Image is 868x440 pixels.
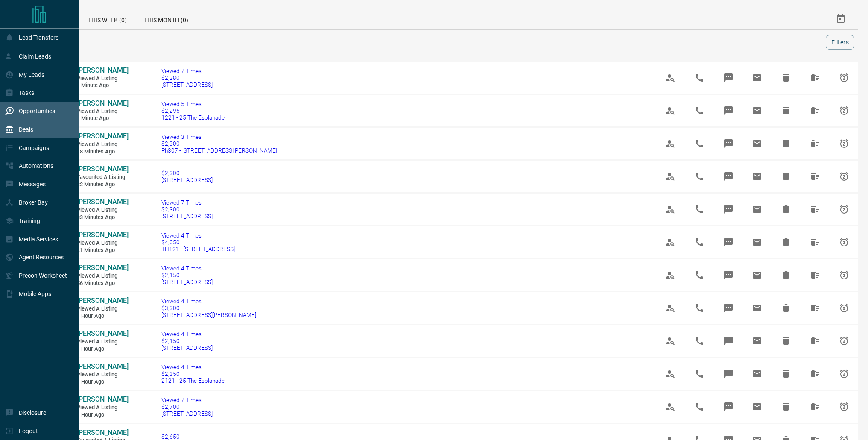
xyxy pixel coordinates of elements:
[161,100,225,107] span: Viewed 5 Times
[747,199,767,220] span: Email
[161,265,213,272] span: Viewed 4 Times
[805,396,825,417] span: Hide All from Joshua Medd
[161,107,225,114] span: $2,295
[747,331,767,351] span: Email
[718,100,739,121] span: Message
[747,364,767,384] span: Email
[834,199,854,220] span: Snooze
[747,166,767,187] span: Email
[776,100,796,121] span: Hide
[77,115,128,122] span: 1 minute ago
[776,331,796,351] span: Hide
[161,265,213,285] a: Viewed 4 Times$2,150[STREET_ADDRESS]
[805,133,825,154] span: Hide All from Hardik Thaker
[161,344,213,351] span: [STREET_ADDRESS]
[77,141,128,148] span: Viewed a Listing
[776,364,796,384] span: Hide
[161,396,213,417] a: Viewed 7 Times$2,700[STREET_ADDRESS]
[776,166,796,187] span: Hide
[77,66,129,74] span: [PERSON_NAME]
[161,114,225,121] span: 1221 - 25 The Esplanade
[689,298,710,318] span: Call
[77,428,128,437] a: [PERSON_NAME]
[805,232,825,252] span: Hide All from Ashleigh Sampson
[77,165,129,173] span: [PERSON_NAME]
[77,313,128,320] span: 1 hour ago
[689,166,710,187] span: Call
[834,133,854,154] span: Snooze
[161,170,213,176] span: $2,300
[77,329,128,338] a: [PERSON_NAME]
[805,166,825,187] span: Hide All from Daria Lisova
[77,395,129,403] span: [PERSON_NAME]
[161,67,213,74] span: Viewed 7 Times
[77,404,128,411] span: Viewed a Listing
[689,265,710,285] span: Call
[161,67,213,88] a: Viewed 7 Times$2,280[STREET_ADDRESS]
[834,364,854,384] span: Snooze
[805,100,825,121] span: Hide All from Deb Flemming
[747,265,767,285] span: Email
[161,298,256,305] span: Viewed 4 Times
[161,337,213,344] span: $2,150
[660,364,681,384] span: View Profile
[161,232,235,239] span: Viewed 4 Times
[77,231,128,240] a: [PERSON_NAME]
[77,198,129,206] span: [PERSON_NAME]
[161,176,213,183] span: [STREET_ADDRESS]
[161,331,213,351] a: Viewed 4 Times$2,150[STREET_ADDRESS]
[718,364,739,384] span: Message
[718,331,739,351] span: Message
[834,331,854,351] span: Snooze
[77,108,128,115] span: Viewed a Listing
[834,265,854,285] span: Snooze
[161,81,213,88] span: [STREET_ADDRESS]
[747,298,767,318] span: Email
[718,199,739,220] span: Message
[747,133,767,154] span: Email
[77,296,128,305] a: [PERSON_NAME]
[718,232,739,252] span: Message
[776,133,796,154] span: Hide
[805,67,825,88] span: Hide All from Lukman Shittu
[660,331,681,351] span: View Profile
[77,296,129,305] span: [PERSON_NAME]
[161,331,213,337] span: Viewed 4 Times
[161,311,256,318] span: [STREET_ADDRESS][PERSON_NAME]
[77,305,128,313] span: Viewed a Listing
[718,67,739,88] span: Message
[805,265,825,285] span: Hide All from Emilie Blanford
[77,362,128,371] a: [PERSON_NAME]
[77,82,128,89] span: 1 minute ago
[77,207,128,214] span: Viewed a Listing
[77,165,128,174] a: [PERSON_NAME]
[776,298,796,318] span: Hide
[161,133,277,140] span: Viewed 3 Times
[660,166,681,187] span: View Profile
[689,364,710,384] span: Call
[747,232,767,252] span: Email
[161,410,213,417] span: [STREET_ADDRESS]
[161,377,225,384] span: 2121 - 25 The Esplanade
[77,198,128,207] a: [PERSON_NAME]
[77,280,128,287] span: 56 minutes ago
[718,133,739,154] span: Message
[805,199,825,220] span: Hide All from Mohammed Gad
[689,67,710,88] span: Call
[161,213,213,220] span: [STREET_ADDRESS]
[77,378,128,386] span: 1 hour ago
[161,403,213,410] span: $2,700
[161,396,213,403] span: Viewed 7 Times
[747,100,767,121] span: Email
[77,247,128,254] span: 41 minutes ago
[161,199,213,206] span: Viewed 7 Times
[77,273,128,280] span: Viewed a Listing
[805,331,825,351] span: Hide All from Isaac Risling
[77,99,128,108] a: [PERSON_NAME]
[77,411,128,419] span: 1 hour ago
[689,396,710,417] span: Call
[718,396,739,417] span: Message
[660,100,681,121] span: View Profile
[77,371,128,378] span: Viewed a Listing
[689,331,710,351] span: Call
